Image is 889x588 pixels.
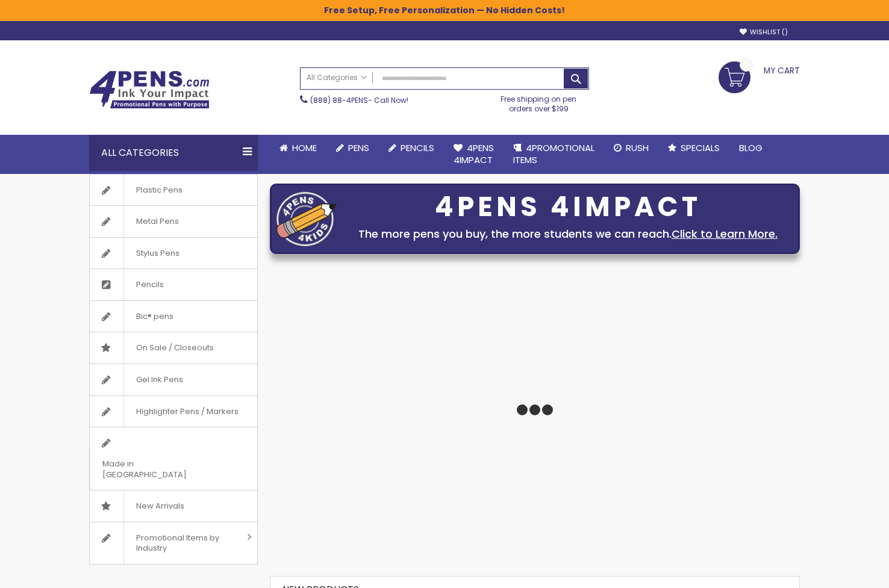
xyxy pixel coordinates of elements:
[89,135,258,171] div: All Categories
[326,135,379,161] a: Pens
[301,68,373,88] a: All Categories
[626,141,649,154] span: Rush
[90,301,257,332] a: Bic® pens
[123,522,243,564] span: Promotional Items by Industry
[729,135,772,161] a: Blog
[488,90,590,114] div: Free shipping on pen orders over $199
[123,238,192,269] span: Stylus Pens
[270,135,326,161] a: Home
[90,491,257,522] a: New Arrivals
[658,135,729,161] a: Specials
[348,141,369,154] span: Pens
[739,141,763,154] span: Blog
[379,135,444,161] a: Pencils
[123,491,196,522] span: New Arrivals
[90,238,257,269] a: Stylus Pens
[454,141,494,166] span: 4Pens 4impact
[513,141,594,166] span: 4PROMOTIONAL ITEMS
[681,141,720,154] span: Specials
[90,206,257,237] a: Metal Pens
[444,135,504,174] a: 4Pens4impact
[123,269,176,300] span: Pencils
[307,73,367,82] span: All Categories
[90,522,257,564] a: Promotional Items by Industry
[90,269,257,300] a: Pencils
[292,141,317,154] span: Home
[672,226,778,241] a: Click to Learn More.
[123,175,195,206] span: Plastic Pens
[123,396,251,427] span: Highlighter Pens / Markers
[123,301,186,332] span: Bic® pens
[90,175,257,206] a: Plastic Pens
[90,364,257,395] a: Gel Ink Pens
[90,396,257,427] a: Highlighter Pens / Markers
[123,332,226,364] span: On Sale / Closeouts
[343,194,793,220] div: 4PENS 4IMPACT
[90,332,257,364] a: On Sale / Closeouts
[90,427,257,490] a: Made in [GEOGRAPHIC_DATA]
[310,95,368,105] a: (888) 88-4PENS
[740,28,788,37] a: Wishlist
[123,364,195,395] span: Gel Ink Pens
[604,135,658,161] a: Rush
[504,135,604,174] a: 4PROMOTIONALITEMS
[276,191,337,246] img: four_pen_logo.png
[310,95,408,105] span: - Call Now!
[123,206,191,237] span: Metal Pens
[401,141,434,154] span: Pencils
[89,70,210,109] img: 4Pens Custom Pens and Promotional Products
[343,226,793,243] div: The more pens you buy, the more students we can reach.
[90,448,227,490] span: Made in [GEOGRAPHIC_DATA]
